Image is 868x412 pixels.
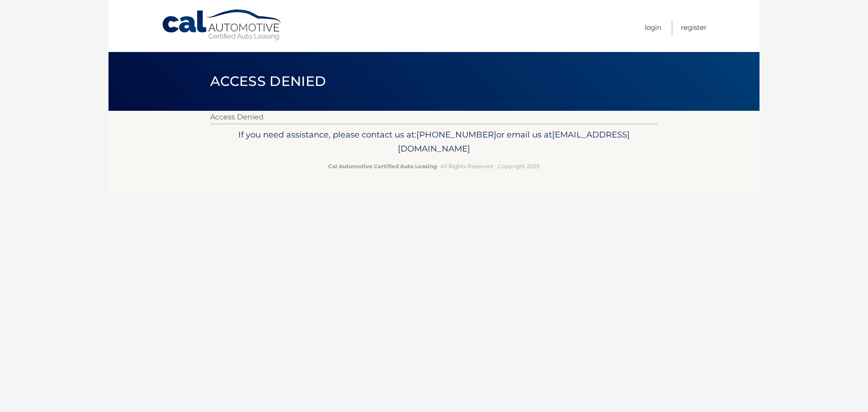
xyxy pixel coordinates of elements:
p: - All Rights Reserved - Copyright 2025 [216,161,652,171]
a: Cal Automotive [161,9,283,41]
p: If you need assistance, please contact us at: or email us at [216,128,652,156]
span: [PHONE_NUMBER] [416,129,496,140]
strong: Cal Automotive Certified Auto Leasing [328,163,437,170]
p: Access Denied [210,111,658,123]
span: Access Denied [210,73,326,90]
a: Login [645,20,661,35]
a: Register [681,20,707,35]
